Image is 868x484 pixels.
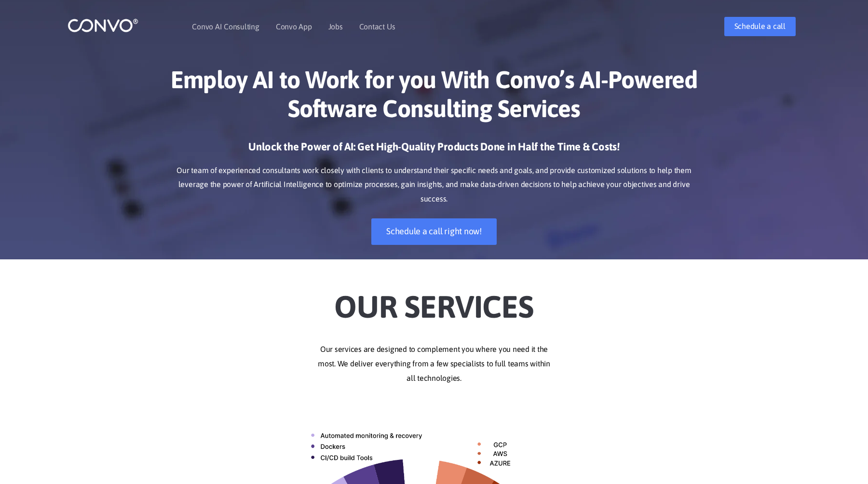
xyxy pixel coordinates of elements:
[166,342,702,386] p: Our services are designed to complement you where you need it the most. We deliver everything fro...
[192,23,259,30] a: Convo AI Consulting
[328,23,343,30] a: Jobs
[359,23,395,30] a: Contact Us
[166,65,702,130] h1: Employ AI to Work for you With Convo’s AI-Powered Software Consulting Services
[276,23,312,30] a: Convo App
[724,17,796,36] a: Schedule a call
[68,18,138,33] img: logo_1.png
[166,274,702,328] h2: Our Services
[166,163,702,207] p: Our team of experienced consultants work closely with clients to understand their specific needs ...
[166,140,702,161] h3: Unlock the Power of AI: Get High-Quality Products Done in Half the Time & Costs!
[371,218,497,245] a: Schedule a call right now!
